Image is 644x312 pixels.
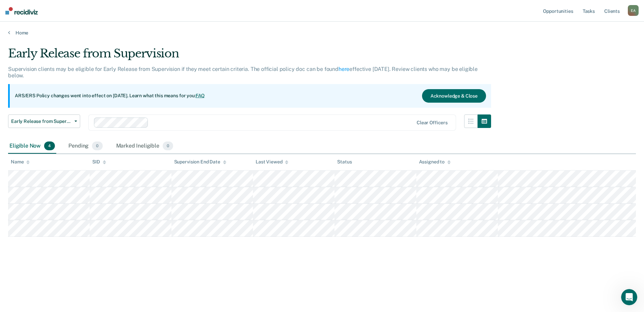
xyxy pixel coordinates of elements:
[417,120,448,126] div: Clear officers
[628,5,639,16] button: EA
[174,159,226,165] div: Supervision End Date
[67,139,104,154] div: Pending0
[8,66,478,79] p: Supervision clients may be eligible for Early Release from Supervision if they meet certain crite...
[422,89,486,103] button: Acknowledge & Close
[621,289,637,305] iframe: Intercom live chat
[8,114,80,128] button: Early Release from Supervision
[92,141,102,150] span: 0
[5,7,38,15] img: Recidiviz
[337,159,352,165] div: Status
[419,159,451,165] div: Assigned to
[256,159,288,165] div: Last Viewed
[8,30,636,36] a: Home
[15,93,205,99] p: ARS/ERS Policy changes went into effect on [DATE]. Learn what this means for you:
[44,141,55,150] span: 4
[115,139,175,154] div: Marked Ineligible0
[196,93,205,98] a: FAQ
[92,159,106,165] div: SID
[339,66,349,72] a: here
[11,159,30,165] div: Name
[163,141,173,150] span: 0
[8,139,56,154] div: Eligible Now4
[8,47,491,66] div: Early Release from Supervision
[628,5,639,16] div: E A
[11,119,72,124] span: Early Release from Supervision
